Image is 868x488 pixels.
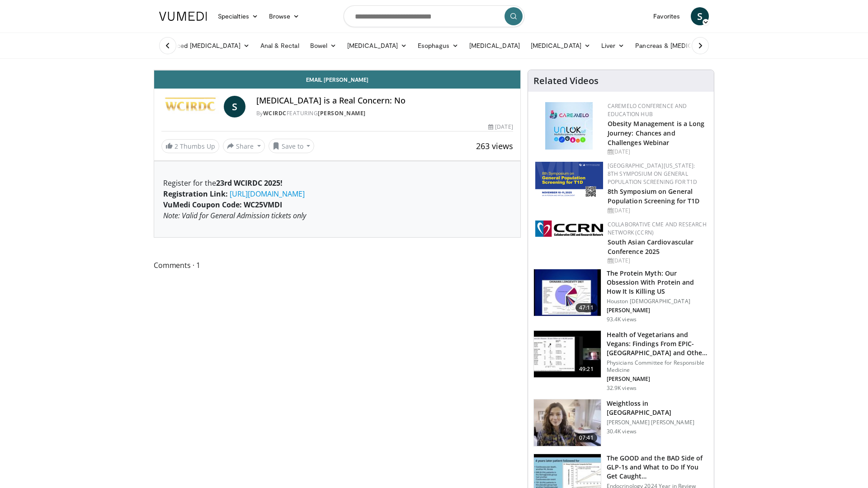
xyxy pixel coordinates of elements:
[154,37,255,55] a: Advanced [MEDICAL_DATA]
[608,238,694,256] a: South Asian Cardiovascular Conference 2025
[223,139,265,153] button: Share
[608,162,698,186] a: [GEOGRAPHIC_DATA][US_STATE]: 8th Symposium on General Population Screening for T1D
[534,399,601,446] img: 9983fed1-7565-45be-8934-aef1103ce6e2.150x105_q85_crop-smart_upscale.jpg
[244,200,282,210] strong: WC25VMDI
[607,316,637,323] p: 93.4K views
[607,330,708,357] h3: Health of Vegetarians and Vegans: Findings From EPIC-[GEOGRAPHIC_DATA] and Othe…
[648,7,685,25] a: Favorites
[263,109,287,117] a: WCIRDC
[534,269,601,316] img: b7b8b05e-5021-418b-a89a-60a270e7cf82.150x105_q85_crop-smart_upscale.jpg
[608,206,707,215] div: [DATE]
[305,37,342,55] a: Bowel
[533,75,599,86] h4: Related Videos
[488,123,513,131] div: [DATE]
[533,330,708,392] a: 49:21 Health of Vegetarians and Vegans: Findings From EPIC-[GEOGRAPHIC_DATA] and Othe… Physicians...
[163,200,242,210] strong: VuMedi Coupon Code:
[159,12,207,21] img: VuMedi Logo
[255,37,305,55] a: Anal & Rectal
[630,37,736,55] a: Pancreas & [MEDICAL_DATA]
[154,259,521,271] span: Comments 1
[154,70,520,89] a: Email [PERSON_NAME]
[533,399,708,447] a: 07:41 Weightloss in [GEOGRAPHIC_DATA] [PERSON_NAME] [PERSON_NAME] 30.4K views
[596,37,630,55] a: Liver
[607,359,708,374] p: Physicians Committee for Responsible Medicine
[535,162,603,197] img: a980c80c-3cc5-49e4-b5c5-24109ca66f23.png.150x105_q85_autocrop_double_scale_upscale_version-0.2.png
[163,178,511,221] p: Register for the
[224,96,245,117] a: S
[534,331,601,378] img: 606f2b51-b844-428b-aa21-8c0c72d5a896.150x105_q85_crop-smart_upscale.jpg
[545,102,593,150] img: 45df64a9-a6de-482c-8a90-ada250f7980c.png.150x105_q85_autocrop_double_scale_upscale_version-0.2.jpg
[535,221,603,237] img: a04ee3ba-8487-4636-b0fb-5e8d268f3737.png.150x105_q85_autocrop_double_scale_upscale_version-0.2.png
[342,37,412,55] a: [MEDICAL_DATA]
[607,399,708,417] h3: Weightloss in [GEOGRAPHIC_DATA]
[230,189,305,199] a: [URL][DOMAIN_NAME]
[576,365,597,374] span: 49:21
[608,148,707,156] div: [DATE]
[476,141,513,151] span: 263 views
[608,102,687,118] a: CaReMeLO Conference and Education Hub
[264,7,305,25] a: Browse
[161,96,220,117] img: WCIRDC
[691,7,709,25] a: S
[607,298,708,305] p: Houston [DEMOGRAPHIC_DATA]
[607,269,708,296] h3: The Protein Myth: Our Obsession With Protein and How It Is Killing US
[576,433,597,442] span: 07:41
[216,178,283,188] strong: 23rd WCIRDC 2025!
[161,139,219,153] a: 2 Thumbs Up
[607,375,708,383] p: [PERSON_NAME]
[607,307,708,314] p: [PERSON_NAME]
[175,142,178,150] span: 2
[607,454,708,481] h3: The GOOD and the BAD Side of GLP-1s and What to Do If You Get Caught…
[344,5,524,27] input: Search topics, interventions
[163,189,228,199] strong: Registration Link:
[464,37,525,55] a: [MEDICAL_DATA]
[318,109,366,117] a: [PERSON_NAME]
[412,37,464,55] a: Esophagus
[576,303,597,312] span: 47:11
[256,96,513,106] h4: [MEDICAL_DATA] is a Real Concern: No
[607,419,708,426] p: [PERSON_NAME] [PERSON_NAME]
[608,221,707,236] a: Collaborative CME and Research Network (CCRN)
[533,269,708,323] a: 47:11 The Protein Myth: Our Obsession With Protein and How It Is Killing US Houston [DEMOGRAPHIC_...
[608,119,705,147] a: Obesity Management is a Long Journey: Chances and Challenges Webinar
[608,257,707,265] div: [DATE]
[269,139,315,153] button: Save to
[163,211,306,221] em: Note: Valid for General Admission tickets only
[607,385,637,392] p: 32.9K views
[256,109,513,117] div: By FEATURING
[212,7,264,25] a: Specialties
[608,187,700,205] a: 8th Symposium on General Population Screening for T1D
[525,37,596,55] a: [MEDICAL_DATA]
[607,428,637,435] p: 30.4K views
